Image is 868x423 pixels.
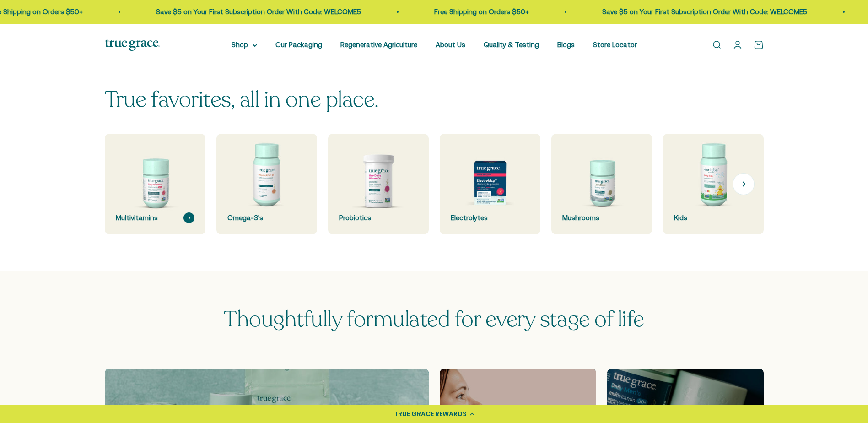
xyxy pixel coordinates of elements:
[227,212,306,223] div: Omega-3's
[105,134,205,234] a: Multivitamins
[224,304,644,334] span: Thoughtfully formulated for every stage of life
[328,134,429,234] a: Probiotics
[451,212,529,223] div: Electrolytes
[593,41,637,49] a: Store Locator
[275,41,322,49] a: Our Packaging
[339,212,418,223] div: Probiotics
[551,134,652,234] a: Mushrooms
[432,8,527,16] a: Free Shipping on Orders $50+
[557,41,575,49] a: Blogs
[484,41,539,49] a: Quality & Testing
[116,212,194,223] div: Multivitamins
[436,41,465,49] a: About Us
[394,409,467,419] div: TRUE GRACE REWARDS
[600,6,805,17] p: Save $5 on Your First Subscription Order With Code: WELCOME5
[663,134,764,234] a: Kids
[440,134,540,234] a: Electrolytes
[674,212,753,223] div: Kids
[216,134,317,234] a: Omega-3's
[105,85,379,114] split-lines: True favorites, all in one place.
[154,6,359,17] p: Save $5 on Your First Subscription Order With Code: WELCOME5
[340,41,417,49] a: Regenerative Agriculture
[232,39,257,50] summary: Shop
[562,212,641,223] div: Mushrooms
